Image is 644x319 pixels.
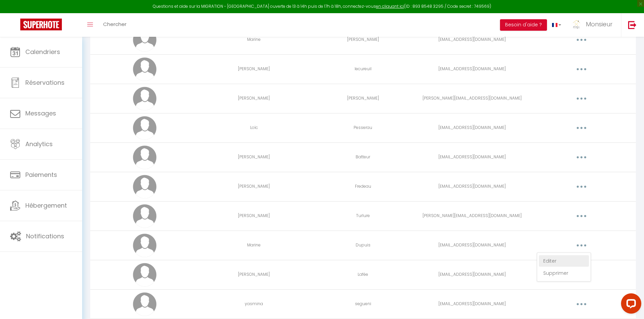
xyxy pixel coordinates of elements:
[133,145,157,169] img: avatar.png
[309,260,418,289] td: Lafée
[376,3,404,9] a: en cliquant ici
[199,25,309,54] td: Marine
[539,267,589,279] a: Supprimer
[199,231,309,260] td: Marine
[309,84,418,113] td: [PERSON_NAME]
[133,57,157,81] img: avatar.png
[199,142,309,172] td: [PERSON_NAME]
[616,291,644,319] iframe: LiveChat chat widget
[309,54,418,84] td: lecureuil
[133,292,157,316] img: avatar.png
[25,170,57,179] span: Paiements
[199,172,309,201] td: [PERSON_NAME]
[133,263,157,287] img: avatar.png
[309,231,418,260] td: Dupuis
[26,232,64,240] span: Notifications
[133,116,157,140] img: avatar.png
[133,28,157,52] img: avatar.png
[628,21,637,29] img: logout
[199,113,309,142] td: Loïc
[25,140,53,148] span: Analytics
[571,19,581,29] img: ...
[418,25,527,54] td: [EMAIL_ADDRESS][DOMAIN_NAME]
[418,201,527,231] td: [PERSON_NAME][EMAIL_ADDRESS][DOMAIN_NAME]
[133,87,157,110] img: avatar.png
[539,255,589,267] a: Editer
[98,13,132,37] a: Chercher
[418,54,527,84] td: [EMAIL_ADDRESS][DOMAIN_NAME]
[566,13,621,37] a: ... Monsieur
[418,260,527,289] td: [EMAIL_ADDRESS][DOMAIN_NAME]
[309,113,418,142] td: Pesserau
[309,201,418,231] td: Turlure
[309,25,418,54] td: [PERSON_NAME]
[418,84,527,113] td: [PERSON_NAME][EMAIL_ADDRESS][DOMAIN_NAME]
[586,20,613,28] span: Monsieur
[309,289,418,319] td: segueni
[418,113,527,142] td: [EMAIL_ADDRESS][DOMAIN_NAME]
[133,234,157,257] img: avatar.png
[199,201,309,231] td: [PERSON_NAME]
[199,54,309,84] td: [PERSON_NAME]
[309,142,418,172] td: Batteur
[25,78,65,87] span: Réservations
[309,172,418,201] td: Fredeau
[20,19,62,30] img: Super Booking
[103,21,126,28] span: Chercher
[25,109,56,117] span: Messages
[25,201,67,210] span: Hébergement
[418,172,527,201] td: [EMAIL_ADDRESS][DOMAIN_NAME]
[199,84,309,113] td: [PERSON_NAME]
[199,289,309,319] td: yasmina
[133,204,157,228] img: avatar.png
[500,19,547,31] button: Besoin d'aide ?
[418,231,527,260] td: [EMAIL_ADDRESS][DOMAIN_NAME]
[133,175,157,198] img: avatar.png
[418,289,527,319] td: [EMAIL_ADDRESS][DOMAIN_NAME]
[199,260,309,289] td: [PERSON_NAME]
[25,48,60,56] span: Calendriers
[418,142,527,172] td: [EMAIL_ADDRESS][DOMAIN_NAME]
